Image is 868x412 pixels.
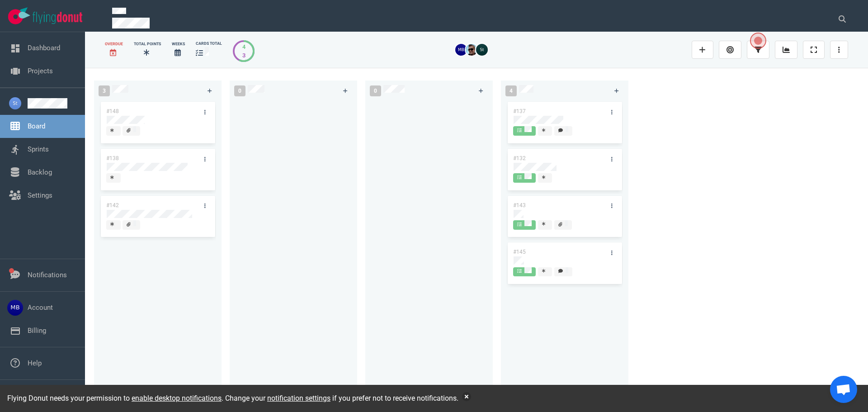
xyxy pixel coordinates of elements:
span: 3 [99,85,110,96]
a: #138 [106,155,119,161]
a: #137 [513,108,526,114]
div: 4 [242,43,245,51]
a: #148 [106,108,119,114]
span: 0 [234,85,245,96]
div: cards total [196,41,222,47]
a: notification settings [267,394,330,403]
img: 26 [466,44,477,56]
div: Weeks [172,41,185,47]
a: Notifications [28,271,67,279]
span: Flying Donut needs your permission to [7,394,222,403]
a: #132 [513,155,526,161]
a: #142 [106,202,119,208]
div: Open de chat [830,376,857,403]
button: Open the dialog [750,33,766,49]
a: Backlog [28,168,52,176]
span: . Change your if you prefer not to receive notifications. [222,394,458,403]
a: Projects [28,67,53,75]
a: enable desktop notifications [132,394,222,403]
a: #143 [513,202,526,208]
div: Overdue [105,41,123,47]
a: Settings [28,191,52,199]
a: Help [28,359,42,367]
a: Billing [28,327,46,335]
span: 4 [505,85,517,96]
a: #145 [513,249,526,255]
a: Dashboard [28,44,60,52]
img: 26 [455,44,467,56]
div: Total Points [134,41,161,47]
img: Flying Donut text logo [33,12,82,24]
img: 26 [476,44,488,56]
span: 0 [370,85,381,96]
a: Board [28,122,45,130]
a: Sprints [28,145,49,153]
a: Account [28,303,53,312]
div: 3 [242,51,245,60]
